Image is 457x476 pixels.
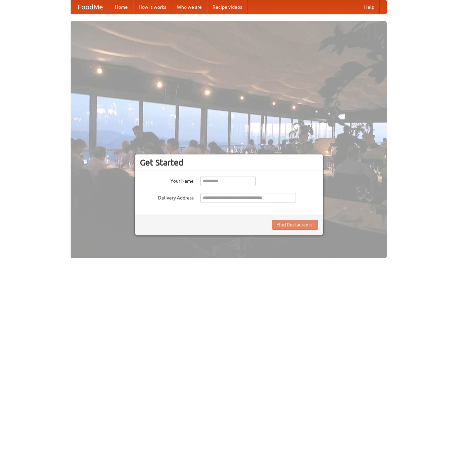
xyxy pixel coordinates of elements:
[172,0,207,14] a: Who we are
[359,0,380,14] a: Help
[207,0,247,14] a: Recipe videos
[272,220,318,230] button: Find Restaurants!
[133,0,172,14] a: How it works
[140,157,318,168] h3: Get Started
[140,176,194,184] label: Your Name
[110,0,133,14] a: Home
[140,193,194,201] label: Delivery Address
[71,0,110,14] a: FoodMe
